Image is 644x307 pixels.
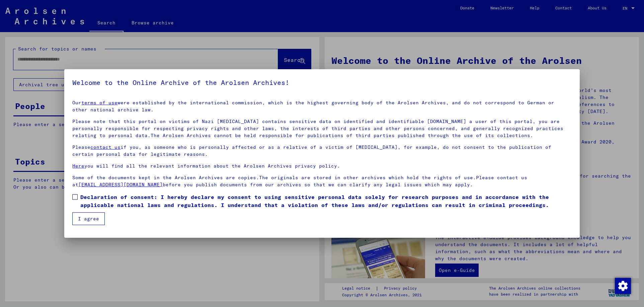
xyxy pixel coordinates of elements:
[78,182,163,188] a: [EMAIL_ADDRESS][DOMAIN_NAME]
[615,278,631,294] img: Change consent
[72,77,571,88] h5: Welcome to the Online Archive of the Arolsen Archives!
[72,163,571,170] p: you will find all the relevant information about the Arolsen Archives privacy policy.
[72,144,571,158] p: Please if you, as someone who is personally affected or as a relative of a victim of [MEDICAL_DAT...
[72,163,84,169] a: Here
[90,144,120,150] a: contact us
[72,174,571,188] p: Some of the documents kept in the Arolsen Archives are copies.The originals are stored in other a...
[80,193,571,209] span: Declaration of consent: I hereby declare my consent to using sensitive personal data solely for r...
[72,212,105,225] button: I agree
[81,100,117,106] a: terms of use
[72,118,571,139] p: Please note that this portal on victims of Nazi [MEDICAL_DATA] contains sensitive data on identif...
[615,278,631,294] div: Change consent
[72,99,571,113] p: Our were established by the international commission, which is the highest governing body of the ...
